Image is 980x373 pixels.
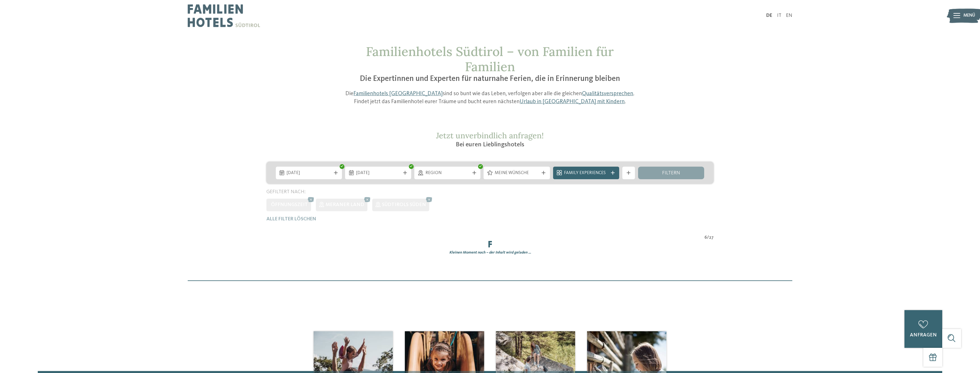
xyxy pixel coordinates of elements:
[777,13,781,18] a: IT
[709,235,714,241] span: 27
[520,99,625,105] a: Urlaub in [GEOGRAPHIC_DATA] mit Kindern
[766,13,772,18] a: DE
[262,250,718,255] div: Kleinen Moment noch – der Inhalt wird geladen …
[707,235,709,241] span: /
[495,170,539,176] span: Meine Wünsche
[564,170,608,176] span: Family Experiences
[287,170,331,176] span: [DATE]
[963,13,975,19] span: Menü
[340,90,640,106] p: Die sind so bunt wie das Leben, verfolgen aber alle die gleichen . Findet jetzt das Familienhotel...
[910,333,937,338] span: anfragen
[786,13,792,18] a: EN
[436,130,544,141] span: Jetzt unverbindlich anfragen!
[904,310,942,348] a: anfragen
[360,75,620,83] span: Die Expertinnen und Experten für naturnahe Ferien, die in Erinnerung bleiben
[582,91,633,97] a: Qualitätsversprechen
[356,170,400,176] span: [DATE]
[353,91,443,97] a: Familienhotels [GEOGRAPHIC_DATA]
[456,141,524,148] span: Bei euren Lieblingshotels
[425,170,470,176] span: Region
[704,235,707,241] span: 6
[366,43,614,75] span: Familienhotels Südtirol – von Familien für Familien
